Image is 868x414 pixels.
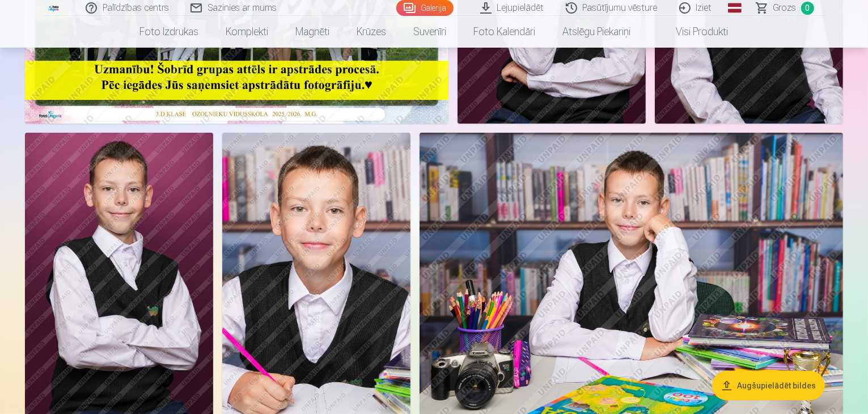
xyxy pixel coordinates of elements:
a: Foto kalendāri [460,16,549,48]
button: Augšupielādēt bildes [712,371,825,400]
span: Grozs [773,1,797,15]
a: Foto izdrukas [126,16,213,48]
a: Suvenīri [400,16,460,48]
img: /fa1 [48,5,60,11]
span: 0 [801,2,814,15]
a: Visi produkti [645,16,742,48]
a: Atslēgu piekariņi [549,16,645,48]
a: Komplekti [213,16,282,48]
a: Krūzes [344,16,400,48]
a: Magnēti [282,16,344,48]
